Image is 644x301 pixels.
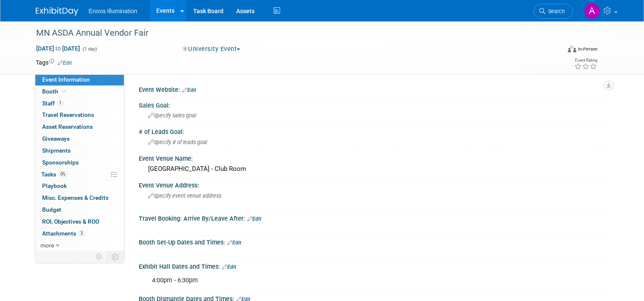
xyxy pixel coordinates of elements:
[35,145,124,156] a: Shipments
[146,272,517,289] div: 4:00pm - 6:30pm
[42,135,70,142] span: Giveaways
[578,46,598,52] div: In-Person
[42,123,93,130] span: Asset Reservations
[42,194,109,201] span: Misc. Expenses & Credits
[574,58,597,62] div: Event Rating
[54,45,62,52] span: to
[35,74,124,85] a: Event Information
[57,100,63,106] span: 1
[42,111,94,118] span: Travel Reservations
[35,121,124,133] a: Asset Reservations
[247,216,261,222] a: Edit
[180,45,244,54] button: University Event
[139,125,608,136] div: # of Leads Goal:
[35,169,124,180] a: Tasks0%
[78,230,85,236] span: 3
[35,109,124,121] a: Travel Reservations
[584,3,600,19] img: Andrea Miller
[33,26,550,41] div: MN ASDA Annual Vendor Fair
[35,240,124,251] a: more
[107,251,124,262] td: Toggle Event Tabs
[36,45,80,52] span: [DATE] [DATE]
[58,60,72,66] a: Edit
[35,180,124,192] a: Playbook
[42,206,61,213] span: Budget
[139,179,608,190] div: Event Venue Address:
[145,162,602,176] div: [GEOGRAPHIC_DATA] - Club Room
[42,76,90,83] span: Event Information
[42,147,71,154] span: Shipments
[222,264,236,270] a: Edit
[36,58,72,67] td: Tags
[35,192,124,204] a: Misc. Expenses & Credits
[42,182,67,189] span: Playbook
[545,8,565,14] span: Search
[82,46,97,52] span: (1 day)
[139,83,608,94] div: Event Website:
[148,193,221,199] span: Specify event venue address
[139,99,608,110] div: Sales Goal:
[534,4,573,19] a: Search
[227,240,241,246] a: Edit
[42,100,63,107] span: Staff
[42,230,85,237] span: Attachments
[148,112,196,119] span: Specify sales goal
[35,216,124,227] a: ROI, Objectives & ROO
[35,133,124,145] a: Giveaways
[41,171,68,178] span: Tasks
[515,44,598,57] div: Event Format
[62,89,66,94] i: Booth reservation complete
[139,152,608,163] div: Event Venue Name:
[35,157,124,168] a: Sponsorships
[568,45,576,52] img: Format-Inperson.png
[40,242,54,249] span: more
[36,7,78,16] img: ExhibitDay
[42,218,99,225] span: ROI, Objectives & ROO
[42,88,68,95] span: Booth
[89,8,137,14] span: Enova Illumination
[58,171,68,177] span: 0%
[182,87,196,93] a: Edit
[139,212,608,223] div: Travel Booking: Arrive By/Leave After:
[35,204,124,216] a: Budget
[92,251,107,262] td: Personalize Event Tab Strip
[42,159,79,166] span: Sponsorships
[139,236,608,247] div: Booth Set-Up Dates and Times:
[35,228,124,239] a: Attachments3
[139,260,608,271] div: Exhibit Hall Dates and Times:
[148,139,207,145] span: Specify # of leads goal
[35,98,124,109] a: Staff1
[35,86,124,97] a: Booth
